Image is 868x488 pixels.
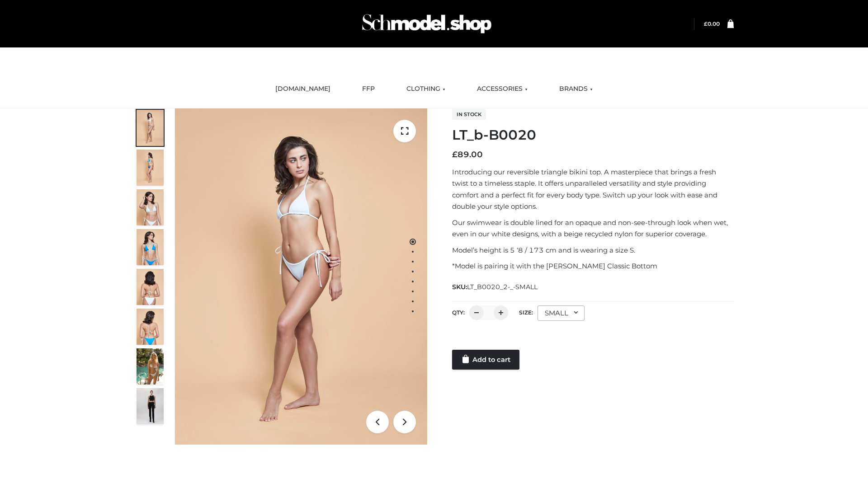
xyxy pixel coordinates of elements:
img: 49df5f96394c49d8b5cbdcda3511328a.HD-1080p-2.5Mbps-49301101_thumbnail.jpg [137,388,164,424]
a: FFP [355,79,382,99]
img: ArielClassicBikiniTop_CloudNine_AzureSky_OW114ECO_4-scaled.jpg [137,229,164,265]
img: ArielClassicBikiniTop_CloudNine_AzureSky_OW114ECO_7-scaled.jpg [137,269,164,305]
img: ArielClassicBikiniTop_CloudNine_AzureSky_OW114ECO_8-scaled.jpg [137,309,164,345]
img: ArielClassicBikiniTop_CloudNine_AzureSky_OW114ECO_1-scaled.jpg [137,110,164,146]
a: £0.00 [704,20,720,27]
p: Our swimwear is double lined for an opaque and non-see-through look when wet, even in our white d... [452,217,734,240]
a: BRANDS [552,79,599,99]
span: LT_B0020_2-_-SMALL [467,283,538,291]
a: CLOTHING [400,79,452,99]
p: Model’s height is 5 ‘8 / 173 cm and is wearing a size S. [452,244,734,256]
label: QTY: [452,309,465,316]
h1: LT_b-B0020 [452,127,734,143]
span: In stock [452,109,486,120]
img: Schmodel Admin 964 [359,6,495,42]
p: Introducing our reversible triangle bikini top. A masterpiece that brings a fresh twist to a time... [452,166,734,212]
bdi: 0.00 [704,20,720,27]
img: ArielClassicBikiniTop_CloudNine_AzureSky_OW114ECO_3-scaled.jpg [137,189,164,225]
a: ACCESSORIES [470,79,534,99]
span: £ [452,150,458,160]
label: Size: [519,309,533,316]
a: [DOMAIN_NAME] [269,79,337,99]
a: Add to cart [452,350,519,370]
img: Arieltop_CloudNine_AzureSky2.jpg [137,348,164,385]
span: SKU: [452,282,538,292]
p: *Model is pairing it with the [PERSON_NAME] Classic Bottom [452,260,734,272]
img: ArielClassicBikiniTop_CloudNine_AzureSky_OW114ECO_2-scaled.jpg [137,150,164,186]
bdi: 89.00 [452,150,483,160]
span: £ [704,20,708,27]
div: SMALL [538,305,585,321]
img: ArielClassicBikiniTop_CloudNine_AzureSky_OW114ECO_1 [175,108,427,445]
